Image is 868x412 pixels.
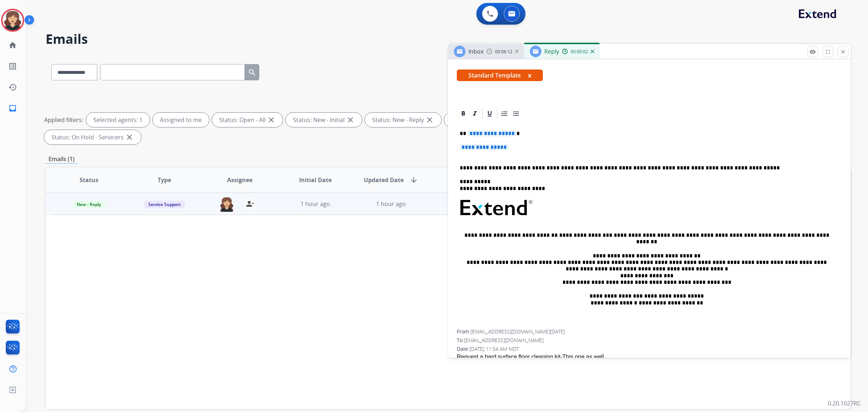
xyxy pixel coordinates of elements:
span: New - Reply [72,201,105,208]
mat-icon: fullscreen [825,49,831,55]
p: Applied filters: [44,115,83,124]
span: 00:00:02 [571,49,588,55]
span: Status [80,176,98,184]
div: To: [457,337,842,344]
div: Request a hard surface floor cleaning kit-This one as well [457,353,842,361]
mat-icon: history [8,83,17,92]
div: Status: Open - All [212,113,283,127]
img: avatar [3,10,23,30]
span: Service Support [144,201,185,208]
img: agent-avatar [220,197,234,212]
span: [DATE] 11:54 AM MDT [469,345,519,352]
div: Status: New - Initial [286,113,362,127]
span: Type [158,176,171,184]
mat-icon: close [125,133,134,142]
mat-icon: close [267,115,276,124]
div: From: [457,328,842,335]
div: Date: [457,345,842,353]
mat-icon: search [248,68,256,77]
div: Selected agents: 1 [86,113,150,127]
span: [EMAIL_ADDRESS][DOMAIN_NAME] [464,337,544,344]
p: Emails (1) [46,155,77,164]
div: Ordered List [499,108,510,119]
mat-icon: person_remove [246,199,254,208]
span: 00:06:12 [495,49,512,55]
div: Bold [458,108,469,119]
mat-icon: arrow_downward [409,176,418,184]
mat-icon: list_alt [8,62,17,71]
span: Assignee [227,176,252,184]
div: Italic [469,108,480,119]
div: Status: On Hold - Servicers [44,130,141,144]
div: Status: On-hold – Internal [444,113,538,127]
div: Bullet List [511,108,522,119]
mat-icon: close [346,115,355,124]
mat-icon: close [425,115,434,124]
span: 1 hour ago [376,200,406,208]
h2: Emails [46,32,851,46]
span: Reply [544,47,559,55]
span: Inbox [468,47,484,55]
mat-icon: home [8,41,17,50]
span: 1 hour ago [301,200,330,208]
mat-icon: inbox [8,104,17,113]
span: Standard Template [457,70,543,81]
mat-icon: remove_red_eye [809,49,816,55]
div: Underline [484,108,495,119]
p: 0.20.1027RC [828,399,861,408]
span: Initial Date [299,176,332,184]
span: [EMAIL_ADDRESS][DOMAIN_NAME][DATE] [471,328,565,335]
div: Assigned to me [153,113,209,127]
span: Updated Date [364,176,404,184]
div: Status: New - Reply [365,113,441,127]
button: x [528,71,531,80]
mat-icon: close [840,49,846,55]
